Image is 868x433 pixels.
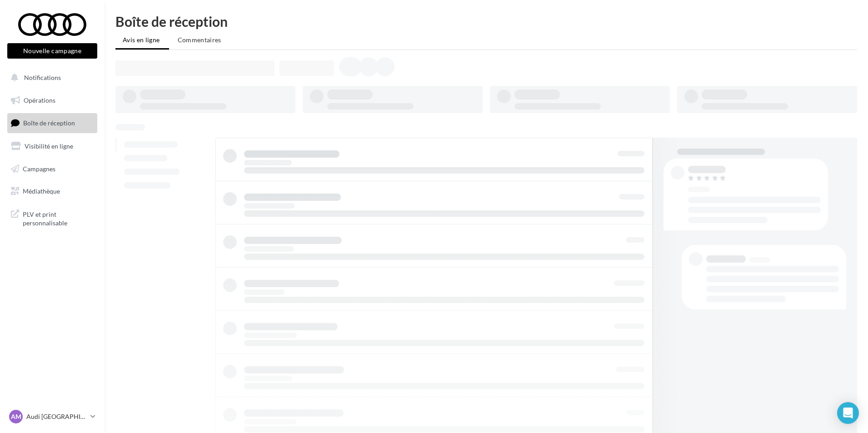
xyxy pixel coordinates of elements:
[7,408,97,425] a: AM Audi [GEOGRAPHIC_DATA]
[115,15,857,28] div: Boîte de réception
[7,43,97,59] button: Nouvelle campagne
[5,137,99,156] a: Visibilité en ligne
[5,91,99,110] a: Opérations
[5,182,99,201] a: Médiathèque
[5,68,95,87] button: Notifications
[24,74,61,81] span: Notifications
[5,113,99,133] a: Boîte de réception
[24,96,55,104] span: Opérations
[5,159,99,179] a: Campagnes
[23,187,60,195] span: Médiathèque
[5,204,99,231] a: PLV et print personnalisable
[837,402,859,424] div: Open Intercom Messenger
[178,36,221,44] span: Commentaires
[23,119,75,127] span: Boîte de réception
[23,164,55,172] span: Campagnes
[25,142,73,150] span: Visibilité en ligne
[26,412,87,421] p: Audi [GEOGRAPHIC_DATA]
[11,412,21,421] span: AM
[23,208,94,228] span: PLV et print personnalisable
